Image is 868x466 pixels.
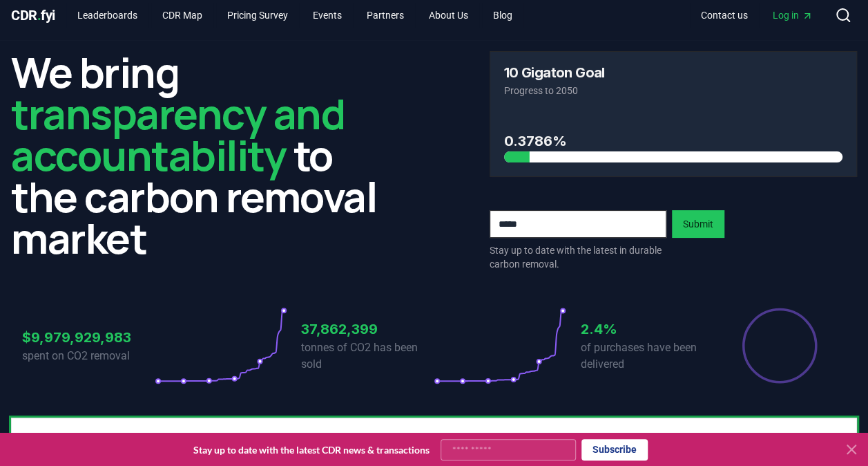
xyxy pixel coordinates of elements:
[690,3,759,28] a: Contact us
[504,66,605,80] h3: 10 Gigaton Goal
[356,3,415,28] a: Partners
[302,3,353,28] a: Events
[37,7,41,24] span: .
[773,8,813,22] span: Log in
[11,6,55,25] a: CDR.fyi
[66,3,523,28] nav: Main
[11,7,55,24] span: CDR fyi
[672,210,724,238] button: Submit
[301,319,434,339] h3: 37,862,399
[301,339,434,373] p: tonnes of CO2 has been sold
[216,3,299,28] a: Pricing Survey
[504,84,843,97] p: Progress to 2050
[22,348,155,364] p: spent on CO2 removal
[490,243,666,271] p: Stay up to date with the latest in durable carbon removal.
[11,85,345,183] span: transparency and accountability
[741,307,818,384] div: Percentage of sales delivered
[690,3,824,28] nav: Main
[482,3,523,28] a: Blog
[504,131,843,151] h3: 0.3786%
[762,3,824,28] a: Log in
[581,339,713,373] p: of purchases have been delivered
[11,51,379,259] h2: We bring to the carbon removal market
[66,3,148,28] a: Leaderboards
[151,3,213,28] a: CDR Map
[418,3,479,28] a: About Us
[581,319,713,339] h3: 2.4%
[22,327,155,348] h3: $9,979,929,983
